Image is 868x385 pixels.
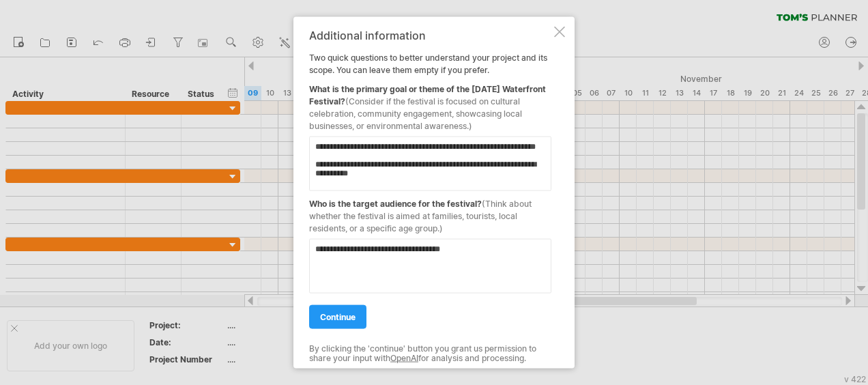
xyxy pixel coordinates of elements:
div: Who is the target audience for the festival? [309,191,551,235]
div: What is the primary goal or theme of the [DATE] Waterfront Festival? [309,76,551,132]
a: OpenAI [390,353,418,363]
div: Additional information [309,29,551,42]
div: By clicking the 'continue' button you grant us permission to share your input with for analysis a... [309,344,551,364]
span: (Consider if the festival is focused on cultural celebration, community engagement, showcasing lo... [309,96,522,131]
span: (Think about whether the festival is aimed at families, tourists, local residents, or a specific ... [309,199,532,233]
a: continue [309,305,366,329]
span: continue [320,312,356,322]
div: Two quick questions to better understand your project and its scope. You can leave them empty if ... [309,29,551,356]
